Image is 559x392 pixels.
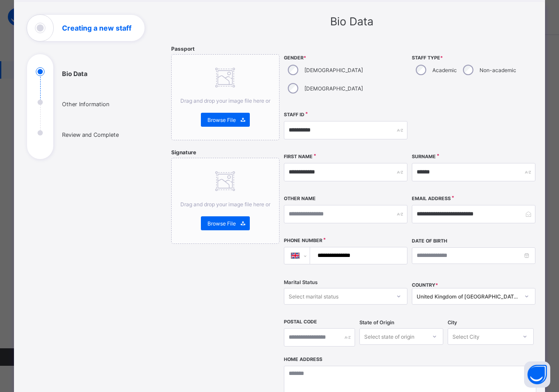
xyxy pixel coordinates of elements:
span: Staff Type [412,55,535,61]
span: Drag and drop your image file here or [180,97,270,104]
div: Drag and drop your image file here orBrowse File [171,158,279,244]
label: Email Address [412,196,451,201]
span: Marital Status [284,279,317,285]
label: [DEMOGRAPHIC_DATA] [304,67,363,73]
button: Open asap [524,361,550,388]
label: Surname [412,154,436,160]
label: Date of Birth [412,238,447,244]
span: Browse File [207,117,236,123]
label: Academic [432,67,457,73]
span: Gender [284,55,407,61]
div: Select City [452,328,480,345]
span: State of Origin [359,319,394,326]
label: Staff ID [284,112,304,118]
span: Drag and drop your image file here or [180,201,270,208]
div: Drag and drop your image file here orBrowse File [171,54,279,140]
span: Browse File [207,220,236,227]
label: [DEMOGRAPHIC_DATA] [304,85,363,92]
label: Non-academic [480,67,516,73]
span: Signature [171,149,196,156]
div: Select state of origin [364,328,414,345]
label: First Name [284,154,313,160]
span: Passport [171,45,195,52]
h1: Creating a new staff [62,24,131,31]
span: COUNTRY [412,282,438,288]
div: Select marital status [289,288,338,305]
div: United Kingdom of [GEOGRAPHIC_DATA] and [GEOGRAPHIC_DATA] [417,293,519,300]
label: Postal Code [284,319,317,325]
span: City [448,319,457,326]
label: Home Address [284,357,322,362]
label: Phone Number [284,238,322,243]
span: Bio Data [330,15,373,28]
label: Other Name [284,196,316,201]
